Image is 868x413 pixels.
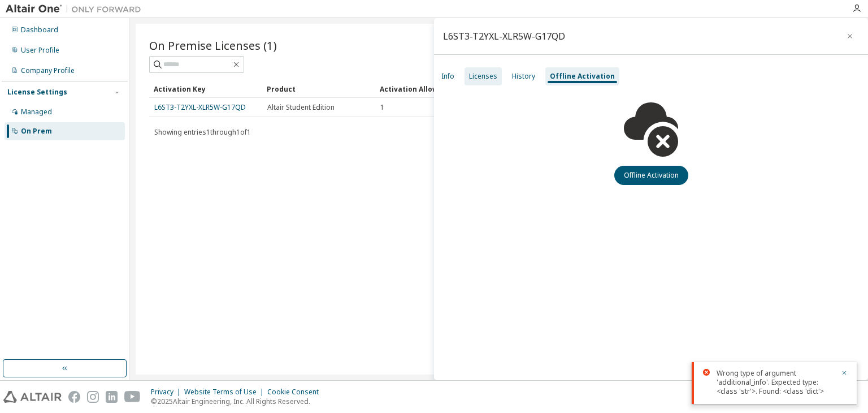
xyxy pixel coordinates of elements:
[87,391,99,403] img: instagram.svg
[441,72,454,81] div: Info
[149,37,277,53] span: On Premise Licenses (1)
[106,391,118,403] img: linkedin.svg
[7,88,67,97] div: License Settings
[154,127,251,137] span: Showing entries 1 through 1 of 1
[717,369,834,396] div: Wrong type of argument 'additional_info'. Expected type: <class 'str'>. Found: <class 'dict'>
[469,72,497,81] div: Licenses
[154,102,246,112] a: L6ST3-T2YXL-XLR5W-G17QD
[512,72,535,81] div: History
[550,72,615,81] div: Offline Activation
[380,103,384,112] span: 1
[267,388,325,397] div: Cookie Consent
[21,66,75,75] div: Company Profile
[3,391,62,403] img: altair_logo.svg
[184,388,267,397] div: Website Terms of Use
[21,107,52,117] div: Managed
[21,127,52,136] div: On Prem
[614,166,688,185] button: Offline Activation
[21,46,59,55] div: User Profile
[124,391,141,403] img: youtube.svg
[380,80,484,98] div: Activation Allowed
[6,3,147,15] img: Altair One
[267,103,335,112] span: Altair Student Edition
[267,80,371,98] div: Product
[154,80,258,98] div: Activation Key
[151,397,325,406] p: © 2025 Altair Engineering, Inc. All Rights Reserved.
[68,391,80,403] img: facebook.svg
[443,32,565,41] div: L6ST3-T2YXL-XLR5W-G17QD
[151,388,184,397] div: Privacy
[21,25,58,35] div: Dashboard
